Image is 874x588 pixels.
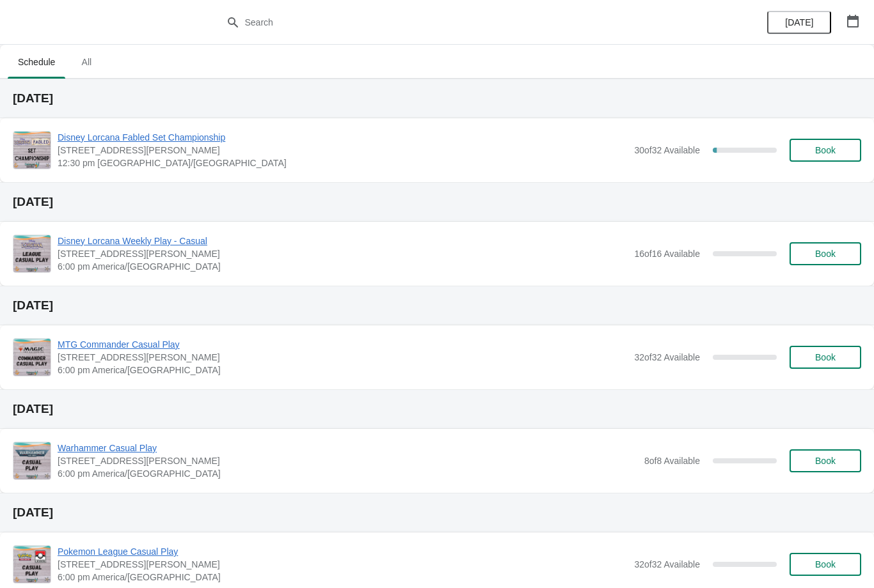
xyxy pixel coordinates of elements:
[815,145,836,155] span: Book
[13,299,861,312] h2: [DATE]
[790,346,861,369] button: Book
[58,467,638,480] span: 6:00 pm America/[GEOGRAPHIC_DATA]
[58,235,628,247] span: Disney Lorcana Weekly Play - Casual
[70,50,102,73] span: All
[58,364,628,376] span: 6:00 pm America/[GEOGRAPHIC_DATA]
[790,553,861,576] button: Book
[58,571,628,584] span: 6:00 pm America/[GEOGRAPHIC_DATA]
[13,196,861,208] h2: [DATE]
[634,249,700,259] span: 16 of 16 Available
[13,403,861,415] h2: [DATE]
[815,456,836,466] span: Book
[58,454,638,467] span: [STREET_ADDRESS][PERSON_NAME]
[58,157,628,169] span: 12:30 pm [GEOGRAPHIC_DATA]/[GEOGRAPHIC_DATA]
[13,235,51,272] img: Disney Lorcana Weekly Play - Casual | 2040 Louetta Rd Ste I Spring, TX 77388 | 6:00 pm America/Ch...
[8,50,65,73] span: Schedule
[58,558,628,571] span: [STREET_ADDRESS][PERSON_NAME]
[634,352,700,362] span: 32 of 32 Available
[13,506,861,519] h2: [DATE]
[634,145,700,155] span: 30 of 32 Available
[13,92,861,105] h2: [DATE]
[13,442,51,479] img: Warhammer Casual Play | 2040 Louetta Rd Ste I Spring, TX 77388 | 6:00 pm America/Chicago
[58,247,628,260] span: [STREET_ADDRESS][PERSON_NAME]
[58,260,628,273] span: 6:00 pm America/[GEOGRAPHIC_DATA]
[644,456,700,466] span: 8 of 8 Available
[790,139,861,162] button: Book
[13,132,51,169] img: Disney Lorcana Fabled Set Championship | 2040 Louetta Rd Ste I Spring, TX 77388 | 12:30 pm Americ...
[767,11,831,34] button: [DATE]
[790,449,861,472] button: Book
[815,559,836,569] span: Book
[13,339,51,376] img: MTG Commander Casual Play | 2040 Louetta Rd Ste I Spring, TX 77388 | 6:00 pm America/Chicago
[815,249,836,259] span: Book
[58,545,628,558] span: Pokemon League Casual Play
[58,131,628,144] span: Disney Lorcana Fabled Set Championship
[13,546,51,583] img: Pokemon League Casual Play | 2040 Louetta Rd Ste I Spring, TX 77388 | 6:00 pm America/Chicago
[58,442,638,454] span: Warhammer Casual Play
[785,17,813,27] span: [DATE]
[634,559,700,569] span: 32 of 32 Available
[244,11,656,34] input: Search
[58,144,628,157] span: [STREET_ADDRESS][PERSON_NAME]
[815,352,836,362] span: Book
[58,351,628,364] span: [STREET_ADDRESS][PERSON_NAME]
[790,242,861,265] button: Book
[58,338,628,351] span: MTG Commander Casual Play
